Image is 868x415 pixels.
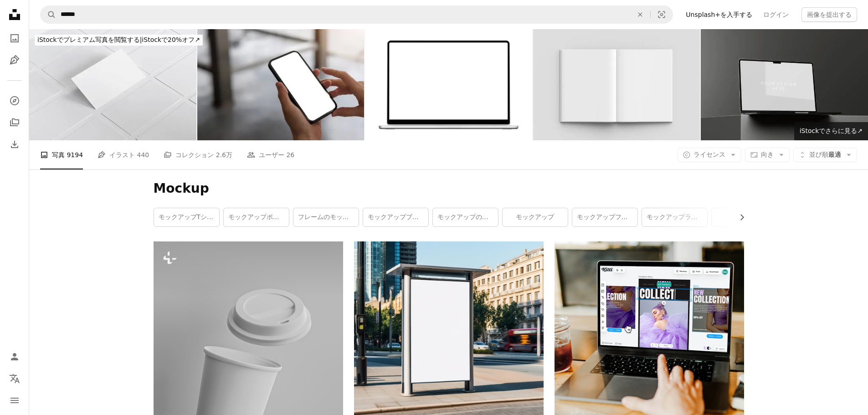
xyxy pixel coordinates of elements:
button: Unsplashで検索する [41,6,56,23]
a: ログイン / 登録する [5,348,24,366]
a: ユーザー 26 [247,140,294,169]
span: iStockでプレミアム写真を閲覧する | [37,36,142,43]
a: モックアップTシャツ [154,208,219,226]
img: Realistic macbook mockup. Blank white screen laptop mockup template [701,29,868,140]
a: 写真 [5,29,24,47]
a: モックアップフレーム [572,208,637,226]
a: コレクション [5,113,24,132]
button: リストを右にスクロールする [734,208,744,226]
img: モックアップ画像空白の白い画面の携帯電話.女性はホームオフィスの机の上で携帯電話を使用してテキストメッセージを保持しています。 [197,29,365,140]
form: サイト内でビジュアルを探す [40,5,673,24]
a: コレクション 2.6万 [164,140,232,169]
a: イラスト 440 [98,140,149,169]
a: イラスト [5,51,24,69]
span: 並び順 [809,151,828,158]
a: iStockでさらに見る↗ [794,122,868,140]
a: モックアップの背景 [433,208,498,226]
a: Unsplash+を入手する [680,7,758,22]
span: iStockでさらに見る ↗ [800,127,863,134]
button: 言語 [5,369,24,388]
a: フレームのモックアップ [293,208,359,226]
span: 向き [761,151,774,158]
a: 側面に白い看板があるバス停 [354,332,544,340]
a: ログイン [758,7,794,22]
a: モックアップラップトップ [642,208,707,226]
a: ダウンロード履歴 [5,135,24,154]
button: 画像を提出する [801,7,857,22]
a: モックアップ [503,208,568,226]
a: 製品 [712,208,777,226]
button: 並び順最適 [793,148,857,162]
span: ライセンス [693,151,725,158]
button: 向き [745,148,790,162]
a: iStockでプレミアム写真を閲覧する|iStockで20%オフ↗ [29,29,208,51]
button: 全てクリア [630,6,650,23]
span: 2.6万 [216,150,232,160]
a: モックアップポスター [224,208,289,226]
button: メニュー [5,391,24,410]
a: モックアップブック [363,208,428,226]
img: 灰色の背景に空白の白いハードカバー雑誌テンプレート [533,29,700,140]
button: ライセンス [678,148,741,162]
a: 探す [5,92,24,110]
span: 最適 [809,150,841,159]
span: 26 [286,150,294,160]
div: iStockで20%オフ ↗ [35,35,203,46]
img: 白い背景に柔らかな影の横長の名刺のモックアップ [29,29,196,140]
h1: Mockup [154,180,744,197]
a: ふた付きの白いカップと蓋付きの白いカップ [154,375,343,383]
span: 440 [137,150,149,160]
img: Laptop Mockup with a white screen isolated on a white background, a High-quality Studio shot [365,29,532,140]
button: ビジュアル検索 [651,6,673,23]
